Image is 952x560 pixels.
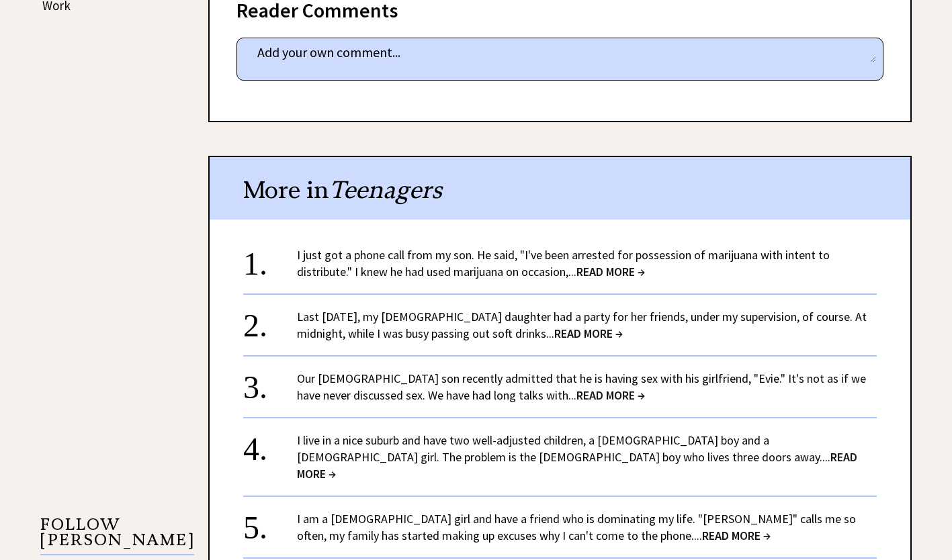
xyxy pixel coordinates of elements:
a: Last [DATE], my [DEMOGRAPHIC_DATA] daughter had a party for her friends, under my supervision, of... [297,309,867,341]
span: READ MORE → [297,449,857,481]
span: READ MORE → [702,528,771,543]
a: I am a [DEMOGRAPHIC_DATA] girl and have a friend who is dominating my life. "[PERSON_NAME]" calls... [297,511,856,543]
a: I just got a phone call from my son. He said, "I've been arrested for possession of marijuana wit... [297,247,830,279]
span: READ MORE → [554,326,623,341]
div: 5. [243,510,297,535]
div: More in [210,157,910,220]
span: Teenagers [329,175,442,205]
a: Our [DEMOGRAPHIC_DATA] son recently admitted that he is having sex with his girlfriend, "Evie." I... [297,371,866,403]
div: 4. [243,432,297,457]
a: I live in a nice suburb and have two well-adjusted children, a [DEMOGRAPHIC_DATA] boy and a [DEMO... [297,432,857,481]
p: FOLLOW [PERSON_NAME] [40,517,194,555]
div: 1. [243,246,297,271]
div: 3. [243,370,297,395]
iframe: Advertisement [40,51,175,454]
div: 2. [243,308,297,333]
span: READ MORE → [576,264,645,279]
span: READ MORE → [576,387,645,403]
